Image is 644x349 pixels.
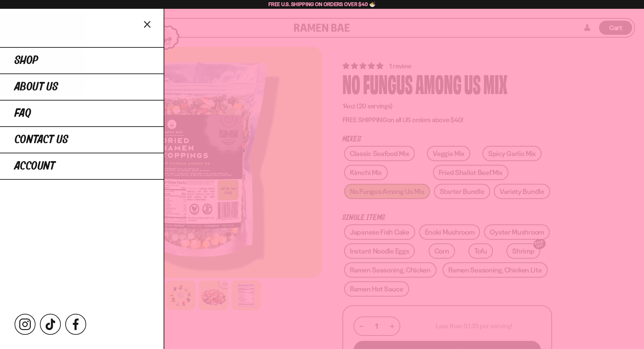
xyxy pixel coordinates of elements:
[15,107,31,119] span: FAQ
[268,1,376,7] span: Free U.S. Shipping on Orders over $40 🍜
[15,134,68,146] span: Contact Us
[15,81,58,93] span: About Us
[15,160,55,172] span: Account
[142,18,153,30] button: Close menu
[15,54,38,67] span: Shop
